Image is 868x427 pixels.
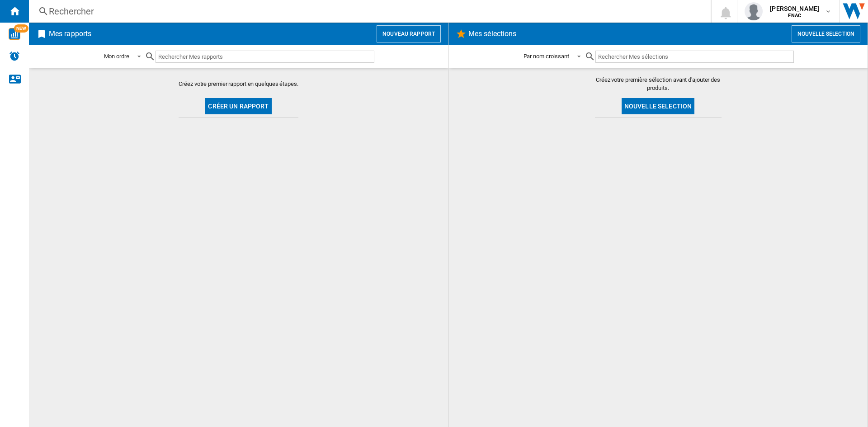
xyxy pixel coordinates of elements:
span: Créez votre premier rapport en quelques étapes. [179,80,298,88]
button: Nouveau rapport [377,25,441,42]
h2: Mes sélections [467,25,518,42]
button: Nouvelle selection [622,98,695,114]
input: Rechercher Mes sélections [595,51,794,63]
div: Mon ordre [104,53,129,60]
button: Nouvelle selection [792,25,860,42]
img: alerts-logo.svg [9,51,20,61]
img: profile.jpg [745,2,763,20]
button: Créer un rapport [205,98,271,114]
span: Créez votre première sélection avant d'ajouter des produits. [595,76,722,92]
span: [PERSON_NAME] [770,4,819,13]
div: Rechercher [49,5,687,18]
span: NEW [14,24,28,33]
div: Par nom croissant [524,53,569,60]
h2: Mes rapports [47,25,93,42]
img: wise-card.svg [9,28,20,40]
b: FNAC [788,13,801,19]
input: Rechercher Mes rapports [156,51,374,63]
